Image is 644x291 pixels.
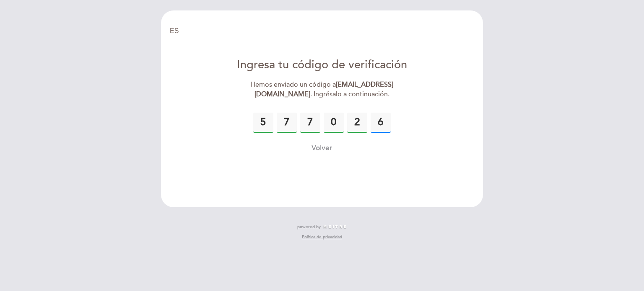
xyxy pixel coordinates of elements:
input: 0 [324,113,344,133]
a: powered by [297,224,347,230]
img: MEITRE [323,225,347,229]
button: Volver [312,143,332,153]
a: Política de privacidad [302,234,342,240]
input: 0 [371,113,391,133]
span: powered by [297,224,321,230]
input: 0 [253,113,273,133]
input: 0 [347,113,367,133]
input: 0 [277,113,297,133]
strong: [EMAIL_ADDRESS][DOMAIN_NAME] [254,80,394,98]
div: Ingresa tu código de verificación [226,57,418,73]
div: Hemos enviado un código a . Ingrésalo a continuación. [226,80,418,99]
input: 0 [300,113,320,133]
